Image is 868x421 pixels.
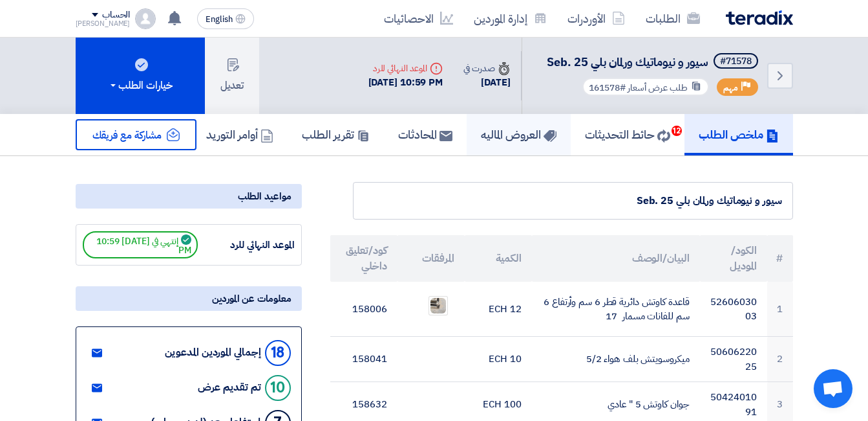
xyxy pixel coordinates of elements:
[198,238,295,253] div: الموعد النهائي للرد
[92,128,162,143] span: مشاركة مع فريقك
[302,127,370,142] h5: تقرير الطلب
[571,114,684,155] a: حائط التحديثات12
[589,81,626,95] span: #161578
[463,75,510,90] div: [DATE]
[726,10,793,25] img: Teradix logo
[672,126,682,136] span: 12
[192,114,288,155] a: أوامر التوريد
[547,53,761,71] h5: سيور و نيوماتيك ورلمان بلي Seb. 25
[700,337,767,382] td: 5060622025
[368,75,443,90] div: [DATE] 10:59 PM
[767,235,793,282] th: #
[330,337,397,382] td: 158041
[628,81,688,95] span: طلب عرض أسعار
[463,62,510,75] div: صدرت في
[265,340,291,366] div: 18
[102,10,130,21] div: الحساب
[205,38,259,114] button: تعديل
[814,369,852,408] div: Open chat
[429,297,447,315] img: WhatsApp_Image__at__PM_1759154153835.jpeg
[467,114,571,155] a: العروض الماليه
[700,235,767,282] th: الكود/الموديل
[465,282,532,337] td: 12 ECH
[767,282,793,337] td: 1
[288,114,384,155] a: تقرير الطلب
[206,15,233,24] span: English
[368,62,443,75] div: الموعد النهائي للرد
[397,235,465,282] th: المرفقات
[481,127,556,142] h5: العروض الماليه
[557,3,635,34] a: الأوردرات
[384,114,467,155] a: المحادثات
[330,235,397,282] th: كود/تعليق داخلي
[585,127,670,142] h5: حائط التحديثات
[723,82,738,94] span: مهم
[265,375,291,401] div: 10
[767,337,793,382] td: 2
[76,20,131,27] div: [PERSON_NAME]
[398,127,452,142] h5: المحادثات
[532,282,700,337] td: قاعدة كاوتش دائرية قطر 6 سم وأرتفاع 6 سم للفانات مسمار 17
[374,3,463,34] a: الاحصائيات
[684,114,793,155] a: ملخص الطلب
[465,337,532,382] td: 10 ECH
[700,282,767,337] td: 5260603003
[364,193,782,209] div: سيور و نيوماتيك ورلمان بلي Seb. 25
[135,8,156,29] img: profile_test.png
[547,53,708,71] span: سيور و نيوماتيك ورلمان بلي Seb. 25
[76,38,205,114] button: خيارات الطلب
[76,286,302,311] div: معلومات عن الموردين
[699,127,779,142] h5: ملخص الطلب
[108,78,173,93] div: خيارات الطلب
[76,184,302,209] div: مواعيد الطلب
[165,347,261,359] div: إجمالي الموردين المدعوين
[463,3,557,34] a: إدارة الموردين
[635,3,710,34] a: الطلبات
[197,8,254,29] button: English
[83,231,198,258] span: إنتهي في [DATE] 10:59 PM
[465,235,532,282] th: الكمية
[532,235,700,282] th: البيان/الوصف
[532,337,700,382] td: ميكروسويتش بلف هواء 5/2
[720,57,752,66] div: #71578
[330,282,397,337] td: 158006
[198,381,261,394] div: تم تقديم عرض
